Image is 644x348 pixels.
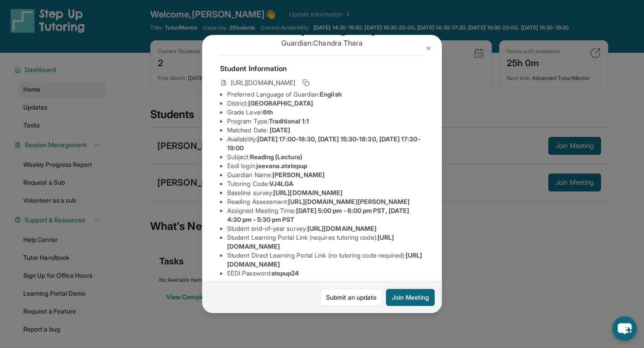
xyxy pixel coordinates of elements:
[273,189,343,196] span: [URL][DOMAIN_NAME]
[227,108,424,117] li: Grade Level:
[256,162,307,170] span: jeevana.atstepup
[269,180,293,187] span: VJ4LGA
[227,233,424,251] li: Student Learning Portal Link (requires tutoring code) :
[272,171,325,178] span: [PERSON_NAME]
[227,206,424,224] li: Assigned Meeting Time :
[270,126,290,134] span: [DATE]
[425,45,432,52] img: Close Icon
[231,78,295,87] span: [URL][DOMAIN_NAME]
[227,135,424,153] li: Availability:
[220,38,424,48] p: Guardian: Chandra Thara
[320,90,342,98] span: English
[271,269,299,277] span: stepup24
[612,316,637,341] button: chat-button
[227,153,424,161] li: Subject :
[227,251,424,269] li: Student Direct Learning Portal Link (no tutoring code required) :
[220,63,424,74] h4: Student Information
[227,170,424,179] li: Guardian Name :
[227,207,409,223] span: [DATE] 5:00 pm - 6:00 pm PST, [DATE] 4:30 pm - 5:30 pm PST
[263,108,273,116] span: 6th
[227,90,424,99] li: Preferred Language of Guardian:
[227,197,424,206] li: Reading Assessment :
[307,225,377,232] span: [URL][DOMAIN_NAME]
[227,224,424,233] li: Student end-of-year survey :
[227,117,424,126] li: Program Type:
[269,117,309,125] span: Traditional 1:1
[248,99,313,107] span: [GEOGRAPHIC_DATA]
[301,77,311,88] button: Copy link
[227,99,424,108] li: District:
[320,289,382,306] a: Submit an update
[250,153,302,161] span: Reading (Lectura)
[227,161,424,170] li: Eedi login :
[227,179,424,188] li: Tutoring Code :
[386,289,435,306] button: Join Meeting
[227,135,420,152] span: [DATE] 17:00-18:30, [DATE] 15:30-18:30, [DATE] 17:30-19:00
[227,188,424,197] li: Baseline survey :
[227,269,424,278] li: EEDI Password :
[288,198,410,205] span: [URL][DOMAIN_NAME][PERSON_NAME]
[227,126,424,135] li: Matched Date:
